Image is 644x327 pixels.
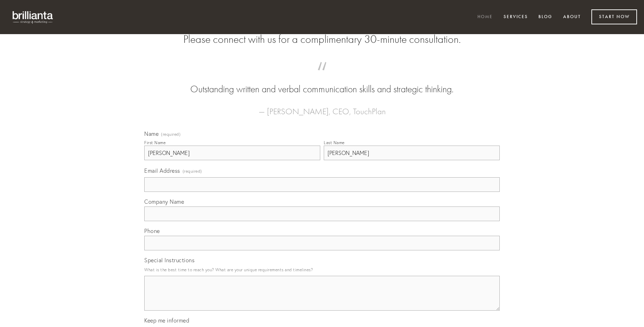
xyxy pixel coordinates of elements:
[499,11,532,23] a: Services
[534,11,557,23] a: Blog
[559,11,585,23] a: About
[183,166,202,176] span: (required)
[144,167,180,174] span: Email Address
[144,33,500,46] h2: Please connect with us for a complimentary 30-minute consultation.
[144,317,189,324] span: Keep me informed
[155,69,489,96] blockquote: Outstanding written and verbal communication skills and strategic thinking.
[144,198,184,205] span: Company Name
[7,7,59,27] img: brillianta - research, strategy, marketing
[155,69,489,83] span: “
[144,257,194,264] span: Special Instructions
[144,227,160,234] span: Phone
[144,265,500,274] p: What is the best time to reach you? What are your unique requirements and timelines?
[144,140,166,145] div: First Name
[144,130,159,137] span: Name
[324,140,345,145] div: Last Name
[155,96,489,118] figcaption: — [PERSON_NAME], CEO, TouchPlan
[161,132,181,137] span: (required)
[473,11,497,23] a: Home
[591,9,637,24] a: Start Now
